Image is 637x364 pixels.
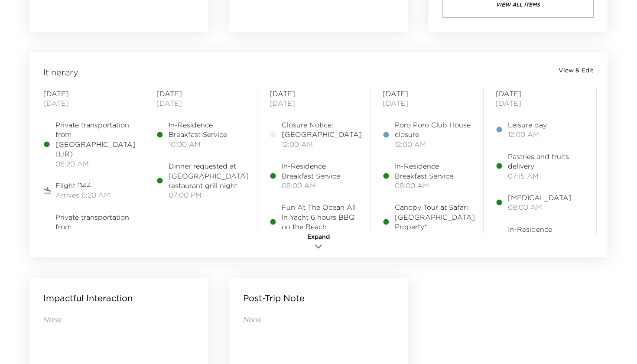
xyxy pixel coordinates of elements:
span: In-Residence Breakfast Service [395,161,471,181]
span: Closure Notice: [GEOGRAPHIC_DATA] [282,120,362,140]
span: Itinerary [43,66,78,78]
span: 07:15 AM [508,171,584,181]
button: View & Edit [559,66,594,75]
span: Poro Poro Club House closure [395,120,471,140]
span: [DATE] [156,98,245,108]
span: Private transportation from [GEOGRAPHIC_DATA] (LIR) [55,212,136,251]
span: Pastries and fruits delivery [508,152,584,171]
span: [DATE] [270,89,358,98]
p: None [243,315,394,324]
span: Canopy Tour at Safari [GEOGRAPHIC_DATA] Property* [395,202,475,231]
span: 08:00 AM [508,202,572,212]
span: 10:00 AM [169,140,245,149]
span: [DATE] [43,89,132,98]
span: 06:20 AM [55,159,136,169]
span: 10:00 AM [395,232,475,241]
p: None [43,315,195,324]
span: 08:00 AM [282,181,358,190]
button: Expand [297,233,340,253]
p: Impactful Interaction [43,292,133,304]
span: Fun At The Ocean All In Yacht 6 hours BBQ on the Beach [282,202,358,231]
span: Private transportation from [GEOGRAPHIC_DATA] (LIR) [55,120,136,159]
span: [DATE] [43,98,132,108]
span: 12:00 AM [508,130,547,139]
span: In-Residence Breakfast Service [282,161,358,181]
span: 12:00 AM [395,140,471,149]
span: Dinner requested at [GEOGRAPHIC_DATA] restaurant grill night [169,161,249,190]
span: Expand [307,233,330,241]
span: [DATE] [383,98,471,108]
span: Flight 1144 [55,181,110,190]
span: [DATE] [156,89,245,98]
span: 07:00 PM [169,190,249,200]
span: [DATE] [383,89,471,98]
span: 12:00 AM [282,140,362,149]
span: [DATE] [270,98,358,108]
span: [MEDICAL_DATA] [508,193,572,202]
span: [DATE] [496,89,584,98]
span: In-Residence Breakfast Service [508,224,584,244]
span: Leisure day [508,120,547,130]
span: In-Residence Breakfast Service [169,120,245,140]
p: Post-Trip Note [243,292,305,304]
span: Arrives 6:20 AM [55,190,110,200]
span: [DATE] [496,98,584,108]
span: 09:00 AM [282,232,358,241]
span: 08:00 AM [395,181,471,190]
